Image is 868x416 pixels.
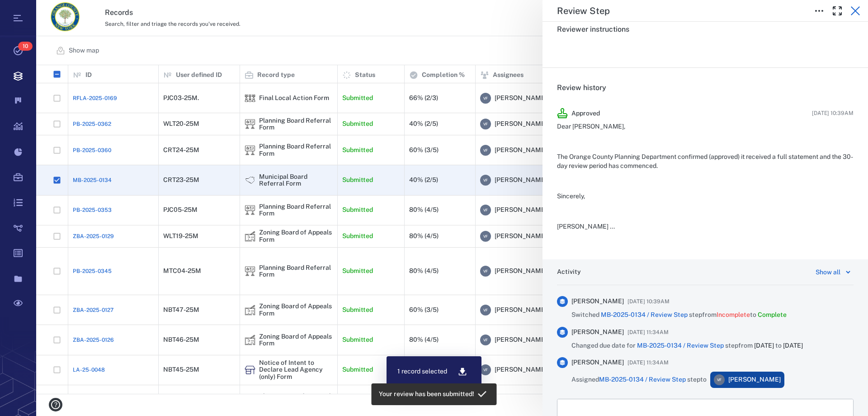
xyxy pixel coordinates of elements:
span: [PERSON_NAME] [728,375,781,384]
div: Approved[DATE] 10:39AMDear [PERSON_NAME], The Orange County Planning Department confirmed (approv... [550,100,861,245]
p: Approved [571,109,600,118]
button: Close [846,2,864,20]
a: MB-2025-0134 / Review Step [637,342,724,349]
p: Sincerely, [557,192,854,201]
a: MB-2025-0134 / Review Step [599,376,686,383]
div: Show all [816,267,840,277]
span: [DATE] 11:34AM [627,327,669,338]
p: [PERSON_NAME] ... [557,222,854,231]
span: [DATE] 10:39AM [812,109,854,117]
span: [PERSON_NAME] [571,328,624,337]
div: V F [714,374,725,385]
span: [DATE] 10:39AM [627,296,670,307]
span: . [557,43,559,52]
div: Your review has been submitted! [379,386,474,402]
button: Toggle to Edit Boxes [810,2,828,20]
p: Dear [PERSON_NAME], [557,122,854,131]
span: Changed due date for step from to [571,341,803,350]
span: [DATE] [783,342,803,349]
span: [PERSON_NAME] [571,358,624,367]
span: 10 [18,42,33,51]
a: MB-2025-0134 / Review Step [601,311,688,318]
span: Switched step from to [571,311,787,320]
span: [DATE] 11:34AM [627,357,669,368]
span: Assigned step to [571,375,707,384]
span: [PERSON_NAME] [571,297,624,306]
span: Incomplete [717,311,750,318]
span: [DATE] [754,342,774,349]
p: The Orange County Planning Department confirmed (approved) it received a full statement and the 3... [557,153,854,170]
h6: Reviewer instructions [557,24,854,35]
span: Complete [758,311,787,318]
h6: Activity [557,268,581,277]
h5: Review Step [557,5,610,17]
span: Help [20,6,39,14]
h6: Review history [557,82,854,93]
button: Toggle Fullscreen [828,2,846,20]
